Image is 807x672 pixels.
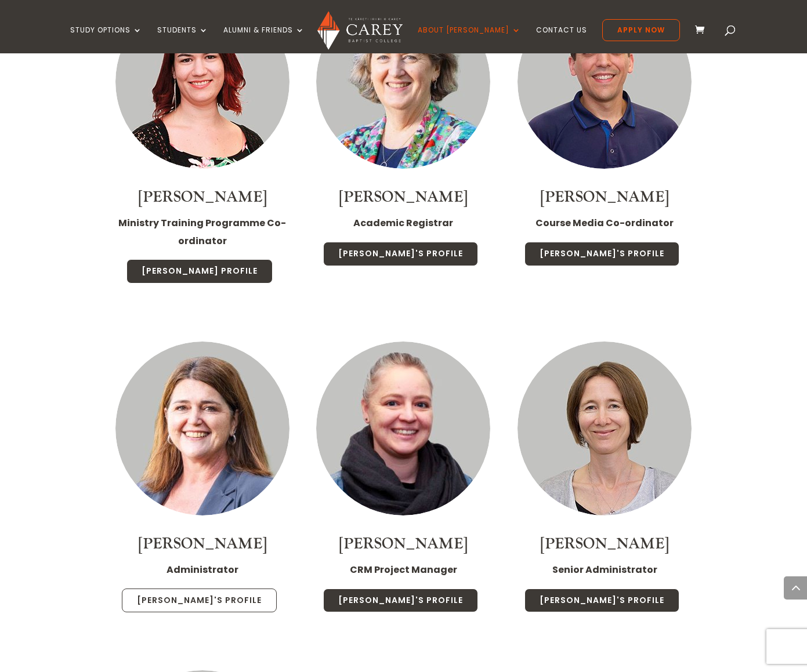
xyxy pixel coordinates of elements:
[167,563,238,576] strong: Administrator
[524,589,679,613] a: [PERSON_NAME]'s Profile
[540,187,669,207] a: [PERSON_NAME]
[70,26,142,53] a: Study Options
[323,242,478,266] a: [PERSON_NAME]'s Profile
[223,26,305,53] a: Alumni & Friends
[115,342,289,515] img: Julie Polglaze
[138,534,267,554] a: [PERSON_NAME]
[350,563,457,576] strong: CRM Project Manager
[353,216,453,230] strong: Academic Registrar
[317,11,403,50] img: Carey Baptist College
[535,216,674,230] strong: Course Media Co-ordinator
[339,187,468,207] a: [PERSON_NAME]
[126,259,273,284] a: [PERSON_NAME] Profile
[536,26,587,53] a: Contact Us
[323,589,478,613] a: [PERSON_NAME]'s Profile
[122,589,277,613] a: [PERSON_NAME]'s Profile
[418,26,521,53] a: About [PERSON_NAME]
[118,216,286,247] strong: Ministry Training Programme Co-ordinator
[524,242,679,266] a: [PERSON_NAME]'s Profile
[157,26,208,53] a: Students
[540,534,669,554] a: [PERSON_NAME]
[602,19,680,41] a: Apply Now
[552,563,657,576] strong: Senior Administrator
[339,534,468,554] a: [PERSON_NAME]
[138,187,267,207] a: [PERSON_NAME]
